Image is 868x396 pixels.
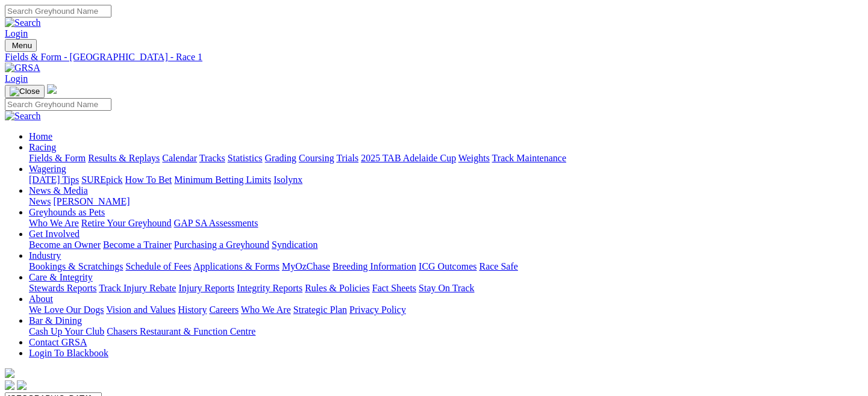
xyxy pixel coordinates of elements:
a: Statistics [228,153,263,163]
div: Care & Integrity [29,283,863,294]
a: Grading [265,153,296,163]
a: Coursing [299,153,334,163]
button: Toggle navigation [5,85,45,98]
a: Become a Trainer [103,240,172,250]
a: Login [5,73,28,84]
a: Care & Integrity [29,272,93,282]
img: Search [5,17,41,28]
img: facebook.svg [5,380,14,390]
a: Race Safe [479,261,517,271]
a: Track Injury Rebate [99,283,176,293]
a: Login [5,28,28,39]
a: [PERSON_NAME] [53,196,130,206]
a: Integrity Reports [237,283,302,293]
a: Trials [336,153,358,163]
a: Login To Blackbook [29,348,108,358]
a: Vision and Values [106,305,175,315]
a: Racing [29,142,56,152]
a: MyOzChase [282,261,330,271]
div: Racing [29,153,863,164]
img: Close [10,87,40,96]
a: Fields & Form [29,153,86,163]
a: Calendar [162,153,197,163]
div: Greyhounds as Pets [29,218,863,229]
a: ICG Outcomes [419,261,476,271]
div: Wagering [29,175,863,185]
a: Cash Up Your Club [29,326,104,336]
a: Strategic Plan [293,305,347,315]
a: Industry [29,250,61,261]
a: Rules & Policies [305,283,370,293]
a: Stewards Reports [29,283,96,293]
a: Tracks [199,153,225,163]
a: Chasers Restaurant & Function Centre [107,326,255,336]
a: News [29,196,51,206]
input: Search [5,5,111,17]
input: Search [5,98,111,111]
div: About [29,305,863,315]
a: Injury Reports [178,283,234,293]
a: Schedule of Fees [125,261,191,271]
a: GAP SA Assessments [174,218,258,228]
a: Minimum Betting Limits [174,175,271,185]
a: Bar & Dining [29,315,82,326]
a: Isolynx [273,175,302,185]
a: SUREpick [81,175,122,185]
a: About [29,294,53,304]
a: History [178,305,207,315]
a: How To Bet [125,175,172,185]
a: Contact GRSA [29,337,87,347]
a: Careers [209,305,239,315]
div: News & Media [29,196,863,207]
a: News & Media [29,185,88,196]
a: 2025 TAB Adelaide Cup [361,153,456,163]
img: logo-grsa-white.png [47,84,57,94]
img: twitter.svg [17,380,27,390]
a: Stay On Track [419,283,474,293]
img: Search [5,111,41,122]
div: Get Involved [29,240,863,250]
a: Fields & Form - [GEOGRAPHIC_DATA] - Race 1 [5,52,863,63]
span: Menu [12,41,32,50]
div: Bar & Dining [29,326,863,337]
a: Purchasing a Greyhound [174,240,269,250]
a: [DATE] Tips [29,175,79,185]
a: Wagering [29,164,66,174]
a: Home [29,131,52,141]
a: Applications & Forms [193,261,279,271]
a: Who We Are [29,218,79,228]
a: Fact Sheets [372,283,416,293]
a: Retire Your Greyhound [81,218,172,228]
a: Who We Are [241,305,291,315]
a: Results & Replays [88,153,160,163]
img: logo-grsa-white.png [5,368,14,378]
a: Syndication [272,240,317,250]
img: GRSA [5,63,40,73]
button: Toggle navigation [5,39,37,52]
div: Industry [29,261,863,272]
a: Breeding Information [333,261,416,271]
a: We Love Our Dogs [29,305,104,315]
a: Get Involved [29,229,80,239]
a: Track Maintenance [492,153,566,163]
a: Bookings & Scratchings [29,261,123,271]
a: Become an Owner [29,240,101,250]
a: Weights [458,153,490,163]
a: Greyhounds as Pets [29,207,105,217]
a: Privacy Policy [349,305,406,315]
